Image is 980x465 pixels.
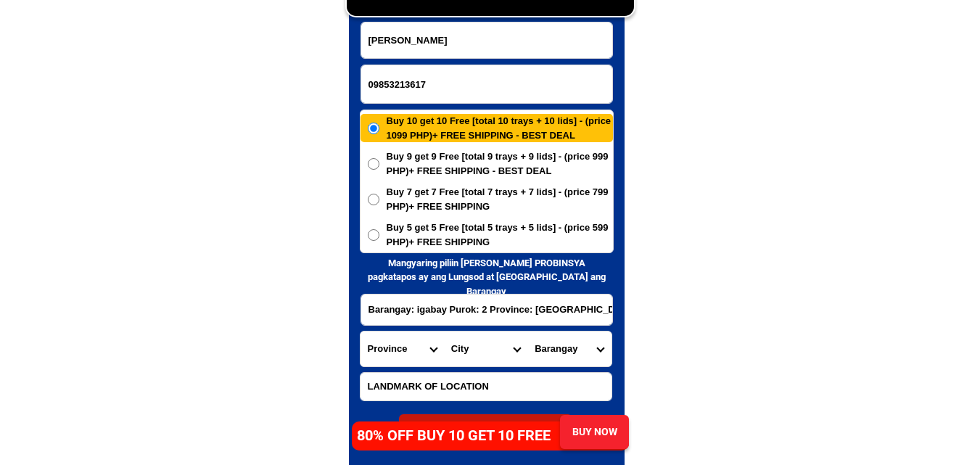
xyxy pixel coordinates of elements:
[357,424,566,446] h4: 80% OFF BUY 10 GET 10 FREE
[368,123,379,134] input: Buy 10 get 10 Free [total 10 trays + 10 lids] - (price 1099 PHP)+ FREE SHIPPING - BEST DEAL
[361,332,444,366] select: Select province
[557,424,632,440] div: BUY NOW
[387,149,613,178] span: Buy 9 get 9 Free [total 9 trays + 9 lids] - (price 999 PHP)+ FREE SHIPPING - BEST DEAL
[368,194,379,205] input: Buy 7 get 7 Free [total 7 trays + 7 lids] - (price 799 PHP)+ FREE SHIPPING
[368,229,379,241] input: Buy 5 get 5 Free [total 5 trays + 5 lids] - (price 599 PHP)+ FREE SHIPPING
[368,158,379,170] input: Buy 9 get 9 Free [total 9 trays + 9 lids] - (price 999 PHP)+ FREE SHIPPING - BEST DEAL
[361,373,612,400] input: Input LANDMARKOFLOCATION
[387,185,613,213] span: Buy 7 get 7 Free [total 7 trays + 7 lids] - (price 799 PHP)+ FREE SHIPPING
[387,114,613,142] span: Buy 10 get 10 Free [total 10 trays + 10 lids] - (price 1099 PHP)+ FREE SHIPPING - BEST DEAL
[361,295,612,325] input: Input address
[527,332,611,366] select: Select commune
[361,22,612,58] input: Input full_name
[444,332,527,366] select: Select district
[361,65,612,103] input: Input phone_number
[387,221,613,249] span: Buy 5 get 5 Free [total 5 trays + 5 lids] - (price 599 PHP)+ FREE SHIPPING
